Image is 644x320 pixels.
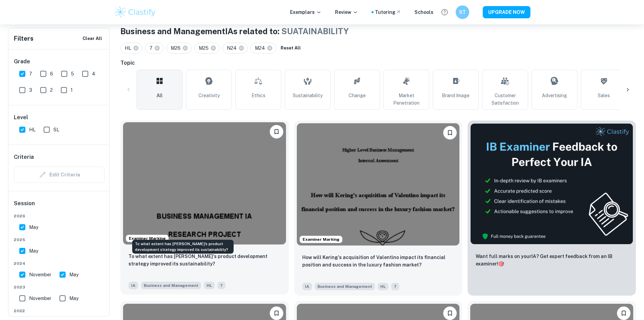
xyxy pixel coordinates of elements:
h6: Criteria [14,153,34,161]
a: Schools [414,8,433,16]
div: N24 [222,43,248,54]
span: 7 [149,44,156,52]
button: UPGRADE NOW [483,6,530,18]
span: Change [349,92,366,99]
button: Clear All [81,34,104,44]
p: Exemplars [290,8,321,16]
span: All [157,92,163,99]
a: ThumbnailWant full marks on yourIA? Get expert feedback from an IB examiner! [468,121,636,296]
a: Examiner MarkingBookmarkTo what extent has Zara's product development strategy improved its susta... [120,121,289,296]
span: 5 [71,70,74,78]
div: 7 [145,43,164,54]
span: May [29,223,38,231]
span: 3 [29,86,32,94]
h6: Filters [14,34,33,43]
button: Bookmark [443,306,457,320]
span: Examiner Marking [126,235,168,241]
span: May [29,247,38,255]
p: Want full marks on your IA ? Get expert feedback from an IB examiner! [476,253,628,268]
span: M25 [199,44,212,52]
span: M24 [255,44,268,52]
button: Bookmark [617,306,630,320]
span: May [69,295,78,302]
button: ST [456,5,469,19]
span: 2023 [14,284,104,290]
span: HL [29,126,35,133]
img: Clastify logo [114,5,157,19]
span: IA [128,282,138,289]
span: May [69,271,78,278]
span: Sustainability [293,92,323,99]
span: Market Penetration [386,92,426,107]
span: 4 [92,70,95,78]
h6: Level [14,113,104,122]
span: 7 [29,70,32,78]
span: 2025 [14,237,104,243]
span: November [29,271,51,278]
span: SUATAINABILITY [281,26,349,36]
p: Review [335,8,358,16]
div: HL [120,43,142,54]
span: HL [125,44,134,52]
button: Bookmark [270,125,283,138]
span: Brand Image [442,92,470,99]
span: 7 [391,283,399,290]
div: To what extent has [PERSON_NAME]'s product development strategy improved its sustainability? [132,240,234,254]
span: November [29,295,51,302]
img: Thumbnail [470,123,633,244]
span: Ethics [252,92,265,99]
h6: Grade [14,58,104,66]
button: Bookmark [270,306,283,320]
span: 6 [50,70,53,78]
span: Examiner Marking [300,236,342,242]
div: M24 [251,43,276,54]
p: How will Kering's acquisition of Valentino impact its financial position and success in the luxur... [302,254,454,269]
p: To what extent has Zara's product development strategy improved its sustainability? [128,253,281,268]
img: Business and Management IA example thumbnail: To what extent has Zara's product develo [123,122,286,244]
div: M25 [194,43,220,54]
span: Creativity [198,92,220,99]
button: Bookmark [443,126,457,140]
a: Tutoring [375,8,401,16]
div: Criteria filters are unavailable when searching by topic [14,167,104,183]
span: 2026 [14,213,104,219]
span: Sales [598,92,610,99]
h6: Topic [120,59,636,67]
span: N24 [227,44,240,52]
span: 2024 [14,260,104,266]
span: 1 [71,86,73,94]
span: Advertising [542,92,567,99]
div: M26 [166,43,192,54]
h6: Session [14,199,104,213]
button: Help and Feedback [439,6,450,18]
span: Business and Management [315,283,375,290]
span: 2022 [14,308,104,314]
span: 🎯 [498,261,504,266]
h1: Business and Management IAs related to: [120,25,636,37]
h6: ST [458,8,466,16]
span: HL [378,283,388,290]
span: SL [53,126,59,133]
button: Reset All [279,43,303,53]
span: M26 [171,44,184,52]
span: HL [204,282,215,289]
span: Business and Management [141,282,201,289]
span: Customer Satisfaction [485,92,525,107]
span: IA [302,283,312,290]
span: 2 [50,86,53,94]
img: Business and Management IA example thumbnail: How will Kering's acquisition of Valenti [297,123,460,246]
span: 7 [217,282,225,289]
a: Examiner MarkingBookmarkHow will Kering's acquisition of Valentino impact its financial position ... [294,121,462,296]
